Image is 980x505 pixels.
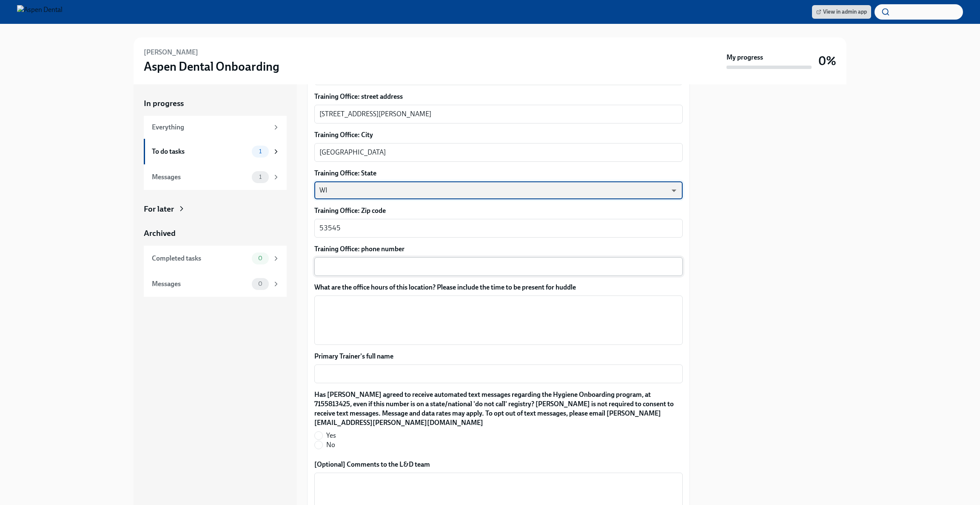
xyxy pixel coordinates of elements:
span: 1 [254,148,267,155]
h6: [PERSON_NAME] [144,48,198,57]
div: Messages [152,172,248,182]
div: WI [314,181,683,199]
span: 0 [253,281,268,287]
div: To do tasks [152,147,248,156]
div: For later [144,204,174,215]
textarea: [STREET_ADDRESS][PERSON_NAME] [319,109,678,119]
div: Messages [152,279,248,289]
textarea: [GEOGRAPHIC_DATA] [319,147,678,158]
label: Training Office: City [314,130,683,140]
a: Completed tasks0 [144,246,287,271]
a: In progress [144,98,287,109]
label: Primary Trainer's full name [314,352,683,361]
a: Archived [144,228,287,239]
a: View in admin app [812,5,871,19]
label: Training Office: street address [314,92,683,101]
h3: Aspen Dental Onboarding [144,59,279,74]
img: Aspen Dental [17,5,63,19]
label: Has [PERSON_NAME] agreed to receive automated text messages regarding the Hygiene Onboarding prog... [314,390,683,428]
h3: 0% [818,53,836,69]
label: What are the office hours of this location? Please include the time to be present for huddle [314,283,683,292]
div: Completed tasks [152,254,248,263]
label: Training Office: phone number [314,244,683,254]
a: To do tasks1 [144,139,287,164]
a: Everything [144,116,287,139]
div: Everything [152,123,269,132]
span: 0 [253,255,268,261]
span: No [326,440,335,450]
span: Yes [326,431,336,440]
strong: My progress [726,53,763,62]
a: Messages1 [144,164,287,190]
label: [Optional] Comments to the L&D team [314,460,683,469]
a: For later [144,204,287,215]
a: Messages0 [144,271,287,297]
textarea: 53545 [319,223,678,233]
label: Training Office: Zip code [314,206,683,215]
span: View in admin app [816,8,867,16]
label: Training Office: State [314,169,683,178]
span: 1 [254,174,267,180]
